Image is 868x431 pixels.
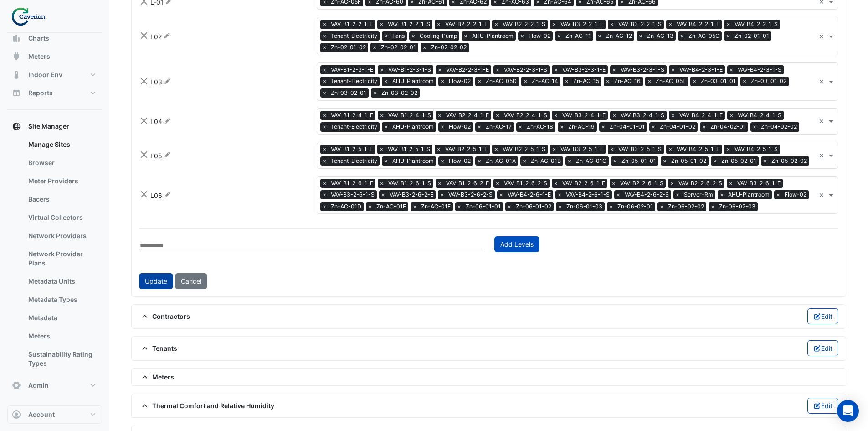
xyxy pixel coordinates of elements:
[28,34,49,43] span: Charts
[500,20,548,29] span: VAV-B2-2-2-1-S
[475,156,483,166] span: ×
[555,190,564,199] span: ×
[438,190,446,199] span: ×
[385,145,432,154] span: VAV-B1-2-5-1-S
[732,20,780,29] span: VAV-B4-2-2-1-S
[12,70,21,79] app-icon: Indoor Env
[21,208,102,227] a: Virtual Collectors
[645,77,653,86] span: ×
[443,145,490,154] span: VAV-B2-2-5-1-E
[139,372,174,382] span: Meters
[666,20,674,29] span: ×
[677,65,725,74] span: VAV-B4-2-3-1-E
[382,122,390,131] span: ×
[649,122,657,131] span: ×
[500,145,548,154] span: VAV-B2-2-5-1-S
[447,122,473,131] span: Flow-02
[807,398,839,414] button: Edit
[616,20,664,29] span: VAV-B3-2-2-1-S
[28,381,49,390] span: Admin
[558,122,566,131] span: ×
[386,65,433,74] span: VAV-B1-2-3-1-S
[387,190,436,199] span: VAV-B3-2-6-2-E
[7,47,102,66] button: Meters
[604,77,612,86] span: ×
[475,77,483,86] span: ×
[717,202,758,211] span: Zn-06-02-03
[320,111,329,120] span: ×
[21,154,102,172] a: Browser
[7,29,102,47] button: Charts
[150,152,162,160] span: L05
[565,156,574,166] span: ×
[28,122,69,131] span: Site Manager
[7,117,102,135] button: Site Manager
[560,65,608,74] span: VAV-B3-2-3-1-E
[529,77,560,86] span: Zn-AC-14
[390,31,407,41] span: Fans
[436,179,444,188] span: ×
[724,20,732,29] span: ×
[653,77,688,86] span: Zn-AC-05E
[329,43,368,52] span: Zn-02-01-02
[492,145,500,154] span: ×
[564,190,612,199] span: VAV-B4-2-6-1-S
[139,116,149,125] button: Close
[139,31,149,41] button: Close
[516,122,524,131] span: ×
[514,202,554,211] span: Zn-06-01-02
[329,20,375,29] span: VAV-B1-2-2-1-E
[493,179,502,188] span: ×
[379,88,420,98] span: Zn-03-02-02
[732,31,771,41] span: Zn-02-01-01
[447,77,473,86] span: Flow-02
[524,122,555,131] span: Zn-AC-18
[552,65,560,74] span: ×
[708,122,748,131] span: Zn-04-02-01
[483,77,519,86] span: Zn-AC-05D
[505,202,514,211] span: ×
[645,31,676,41] span: Zn-AC-13
[552,111,560,120] span: ×
[139,343,177,353] span: Tenants
[7,84,102,102] button: Reports
[444,65,491,74] span: VAV-B2-2-3-1-E
[819,31,827,41] span: Clear
[329,65,375,74] span: VAV-B1-2-3-1-E
[462,31,470,41] span: ×
[150,78,162,86] span: L03
[7,66,102,84] button: Indoor Env
[608,20,616,29] span: ×
[21,272,102,291] a: Metadata Units
[320,65,329,74] span: ×
[409,31,417,41] span: ×
[502,179,550,188] span: VAV-B1-2-6-2-S
[550,145,558,154] span: ×
[378,179,386,188] span: ×
[769,156,809,166] span: Zn-05-02-02
[444,111,491,120] span: VAV-B2-2-4-1-E
[735,111,784,120] span: VAV-B4-2-4-1-S
[607,202,615,211] span: ×
[599,122,607,131] span: ×
[320,179,329,188] span: ×
[610,179,618,188] span: ×
[724,31,732,41] span: ×
[419,202,453,211] span: Zn-AC-01F
[610,65,618,74] span: ×
[761,156,769,166] span: ×
[150,118,162,125] span: L04
[21,309,102,327] a: Metadata
[735,179,783,188] span: VAV-B3-2-6-1-E
[21,135,102,154] a: Manage Sites
[618,65,667,74] span: VAV-B3-2-3-1-S
[28,88,53,98] span: Reports
[555,31,563,41] span: ×
[520,156,529,166] span: ×
[668,179,676,188] span: ×
[139,150,149,160] button: Close
[390,122,436,131] span: AHU-Plantroom
[150,192,162,199] span: L06
[366,202,374,211] span: ×
[677,111,725,120] span: VAV-B4-2-4-1-E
